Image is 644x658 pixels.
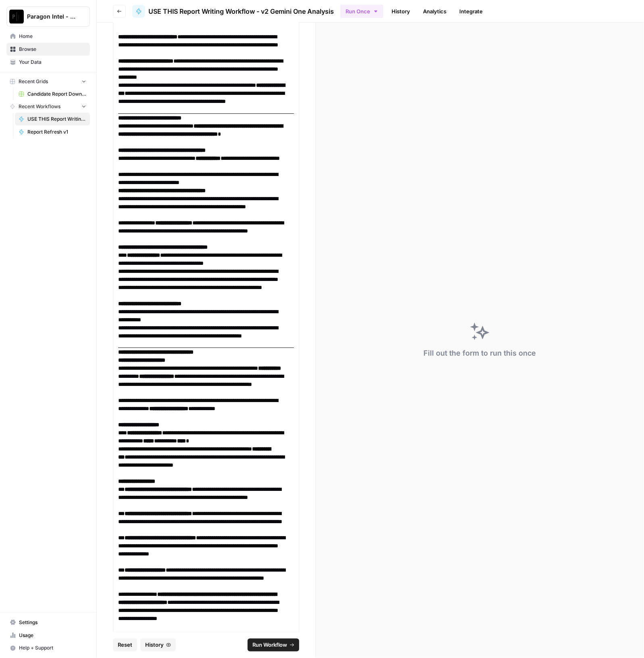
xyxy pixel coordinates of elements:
[15,113,90,126] a: USE THIS Report Writing Workflow - v2 Gemini One Analysis
[252,641,287,649] span: Run Workflow
[6,629,90,642] a: Usage
[248,639,299,652] button: Run Workflow
[19,78,48,85] span: Recent Grids
[6,75,90,88] button: Recent Grids
[27,13,76,21] span: Paragon Intel - Bill / Ty / [PERSON_NAME] R&D
[27,90,86,98] span: Candidate Report Download Sheet
[9,9,24,24] img: Paragon Intel - Bill / Ty / Colby R&D Logo
[113,639,137,652] button: Reset
[6,43,90,56] a: Browse
[19,645,86,652] span: Help + Support
[140,639,176,652] button: History
[118,641,132,649] span: Reset
[387,5,415,18] a: History
[19,46,86,53] span: Browse
[19,59,86,66] span: Your Data
[15,126,90,138] a: Report Refresh v1
[418,5,451,18] a: Analytics
[6,6,90,27] button: Workspace: Paragon Intel - Bill / Ty / Colby R&D
[148,6,334,16] span: USE THIS Report Writing Workflow - v2 Gemini One Analysis
[340,4,383,18] button: Run Once
[6,101,90,113] button: Recent Workflows
[6,642,90,655] button: Help + Support
[6,30,90,43] a: Home
[27,115,86,123] span: USE THIS Report Writing Workflow - v2 Gemini One Analysis
[19,33,86,40] span: Home
[454,5,488,18] a: Integrate
[423,348,536,359] div: Fill out the form to run this once
[6,616,90,629] a: Settings
[19,103,60,110] span: Recent Workflows
[15,88,90,101] a: Candidate Report Download Sheet
[132,5,334,18] a: USE THIS Report Writing Workflow - v2 Gemini One Analysis
[145,641,164,649] span: History
[19,632,86,639] span: Usage
[27,128,86,136] span: Report Refresh v1
[19,619,86,626] span: Settings
[6,56,90,69] a: Your Data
